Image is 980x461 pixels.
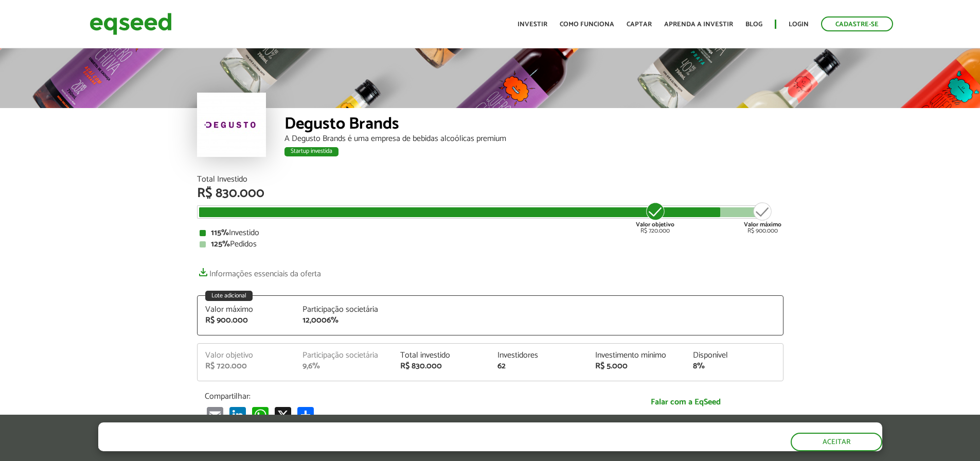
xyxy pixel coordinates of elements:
div: Investido [200,229,781,237]
a: Informações essenciais da oferta [197,264,321,278]
div: Participação societária [302,351,385,360]
a: Como funciona [560,21,614,28]
div: Investimento mínimo [595,351,678,360]
div: 12,0006% [302,316,385,325]
div: Total Investido [197,175,783,184]
div: Valor objetivo [205,351,288,360]
button: Aceitar [791,433,882,451]
strong: 125% [211,237,230,251]
div: 62 [497,362,580,370]
a: Login [789,21,809,28]
div: Degusto Brands [284,116,783,135]
div: R$ 720.000 [205,362,288,370]
a: Falar com a EqSeed [596,392,776,413]
div: R$ 720.000 [636,201,674,234]
a: LinkedIn [227,406,248,423]
div: R$ 900.000 [744,201,781,234]
h5: O site da EqSeed utiliza cookies para melhorar sua navegação. [98,422,471,438]
div: Startup investida [284,147,338,156]
div: 8% [693,362,775,370]
a: Blog [745,21,762,28]
p: Compartilhar: [205,392,580,401]
a: X [273,406,293,423]
div: R$ 900.000 [205,316,288,325]
div: R$ 5.000 [595,362,678,370]
a: Share [295,406,316,423]
div: Disponível [693,351,775,360]
p: Ao clicar em "aceitar", você aceita nossa . [98,441,471,451]
a: WhatsApp [250,406,271,423]
div: Investidores [497,351,580,360]
div: 9,6% [302,362,385,370]
div: Participação societária [302,306,385,314]
div: Pedidos [200,240,781,249]
a: Investir [518,21,547,28]
a: política de privacidade e de cookies [234,442,353,451]
a: Captar [627,21,652,28]
div: R$ 830.000 [197,187,783,200]
div: A Degusto Brands é uma empresa de bebidas alcoólicas premium [284,135,783,143]
img: EqSeed [90,10,172,38]
strong: Valor máximo [744,220,781,229]
a: Cadastre-se [821,16,893,31]
div: Valor máximo [205,306,288,314]
strong: 115% [211,226,229,240]
div: R$ 830.000 [400,362,483,370]
div: Total investido [400,351,483,360]
div: Lote adicional [205,291,253,301]
a: Aprenda a investir [664,21,733,28]
strong: Valor objetivo [636,220,674,229]
a: Email [205,406,225,423]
